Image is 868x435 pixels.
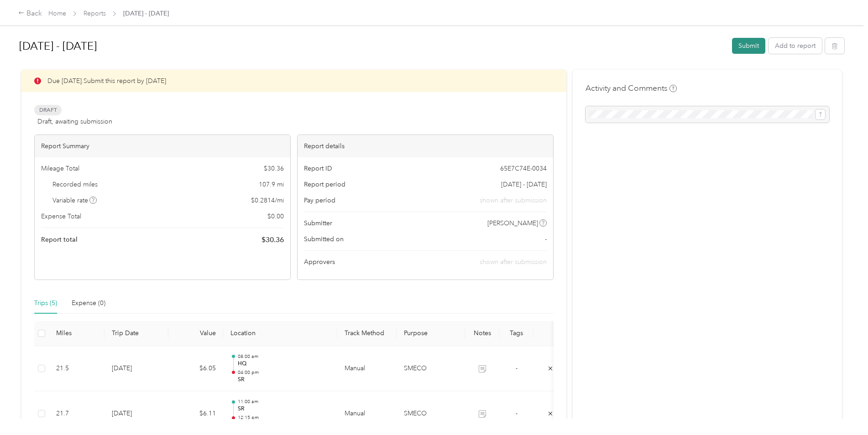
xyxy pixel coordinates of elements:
[238,399,330,405] p: 11:00 am
[251,196,284,205] span: $ 0.2814 / mi
[487,218,538,228] span: [PERSON_NAME]
[259,180,284,189] span: 107.9 mi
[337,346,397,392] td: Manual
[500,164,547,173] span: 65E7C74E-0034
[545,234,547,244] span: -
[261,234,284,245] span: $ 30.36
[72,298,105,308] div: Expense (0)
[19,35,726,57] h1: Sep 1 - 30, 2025
[34,105,62,115] span: Draft
[516,364,518,372] span: -
[586,83,677,94] h4: Activity and Comments
[304,218,332,228] span: Submitter
[397,346,465,392] td: SMECO
[238,353,330,360] p: 08:00 am
[52,196,97,205] span: Variable rate
[304,196,335,205] span: Pay period
[49,346,105,392] td: 21.5
[49,321,105,346] th: Miles
[84,10,106,17] a: Reports
[105,321,168,346] th: Trip Date
[238,360,330,368] p: HQ
[52,180,98,189] span: Recorded miles
[21,70,566,92] div: Due [DATE]. Submit this report by [DATE]
[41,164,79,173] span: Mileage Total
[817,384,868,435] iframe: Everlance-gr Chat Button Frame
[769,38,822,54] button: Add to report
[123,9,169,18] span: [DATE] - [DATE]
[37,117,112,126] span: Draft, awaiting submission
[480,258,547,266] span: shown after submission
[168,346,223,392] td: $6.05
[516,409,518,417] span: -
[499,321,533,346] th: Tags
[298,135,553,157] div: Report details
[480,196,547,205] span: shown after submission
[238,376,330,384] p: SR
[304,257,335,267] span: Approvers
[304,180,345,189] span: Report period
[304,234,344,244] span: Submitted on
[465,321,499,346] th: Notes
[35,135,290,157] div: Report Summary
[34,298,57,308] div: Trips (5)
[105,346,168,392] td: [DATE]
[48,10,66,17] a: Home
[732,38,765,54] button: Submit
[267,212,284,221] span: $ 0.00
[41,235,78,244] span: Report total
[41,212,81,221] span: Expense Total
[223,321,337,346] th: Location
[238,414,330,421] p: 12:15 pm
[168,321,223,346] th: Value
[264,164,284,173] span: $ 30.36
[304,164,332,173] span: Report ID
[18,8,42,19] div: Back
[397,321,465,346] th: Purpose
[238,405,330,413] p: SR
[238,369,330,376] p: 04:00 pm
[337,321,397,346] th: Track Method
[501,180,547,189] span: [DATE] - [DATE]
